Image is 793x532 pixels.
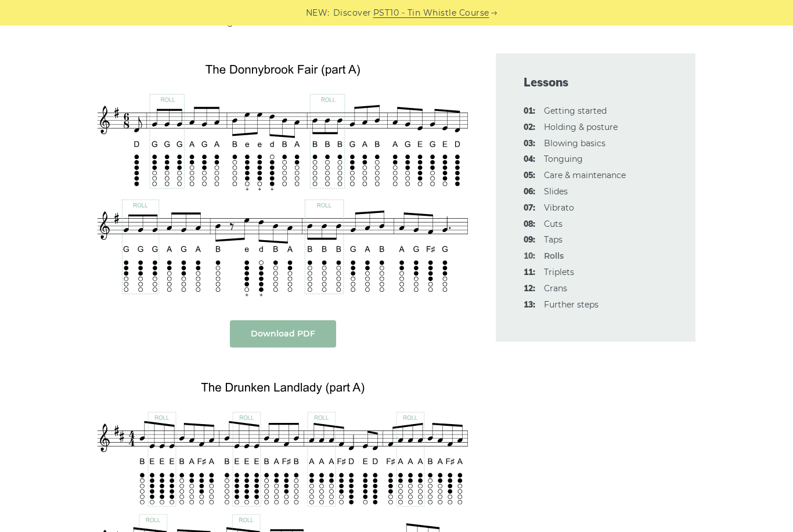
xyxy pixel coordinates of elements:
span: 10: [524,249,535,263]
span: Discover [333,6,372,20]
span: 03: [524,137,535,151]
span: 04: [524,153,535,167]
span: 07: [524,201,535,215]
a: 04:Tonguing [544,154,583,164]
a: 06:Slides [544,186,568,197]
a: PST10 - Tin Whistle Course [373,6,489,20]
span: 12: [524,282,535,296]
a: Download PDF [230,320,336,348]
span: 11: [524,266,535,280]
span: 01: [524,104,535,118]
a: 09:Taps [544,234,563,245]
a: 11:Triplets [544,267,574,277]
span: 06: [524,185,535,199]
a: 03:Blowing basics [544,138,605,149]
span: 08: [524,218,535,231]
a: 07:Vibrato [544,202,574,213]
span: 05: [524,169,535,183]
span: Lessons [524,74,668,91]
span: NEW: [306,6,330,20]
a: 02:Holding & posture [544,122,618,132]
span: 13: [524,298,535,312]
span: 09: [524,233,535,247]
a: 08:Cuts [544,219,563,229]
a: 13:Further steps [544,299,599,310]
strong: Rolls [544,251,564,261]
span: 02: [524,121,535,135]
a: 01:Getting started [544,106,607,116]
img: Tin Whistle Rolls - The Donnybrook Fair [98,53,468,296]
a: 05:Care & maintenance [544,170,626,180]
a: 12:Crans [544,283,567,294]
